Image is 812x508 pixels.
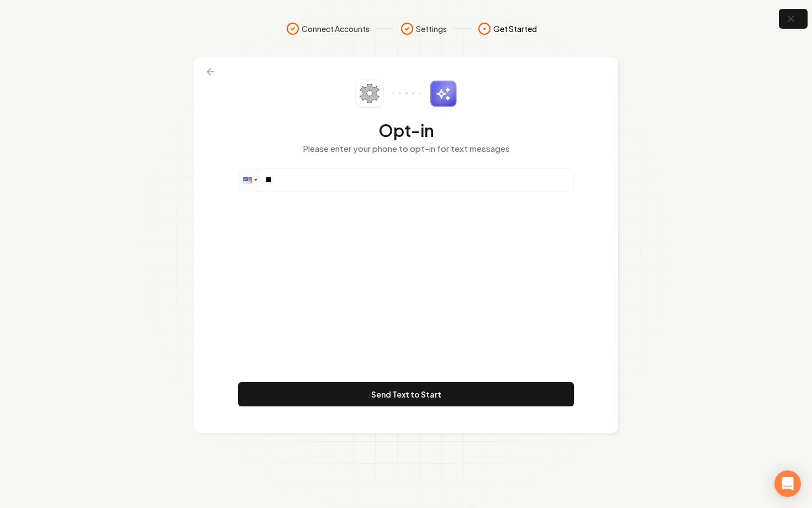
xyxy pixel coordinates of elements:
button: Send Text to Start [238,382,574,406]
span: Settings [416,23,447,34]
div: United States: + 1 [239,169,260,191]
span: Connect Accounts [302,23,370,34]
div: Open Intercom Messenger [774,470,801,497]
img: connector-dots.svg [392,92,421,94]
h2: Opt-in [238,120,574,140]
img: sparkles.svg [430,80,457,107]
p: Please enter your phone to opt-in for text messages [238,142,574,155]
span: Get Started [493,23,537,34]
